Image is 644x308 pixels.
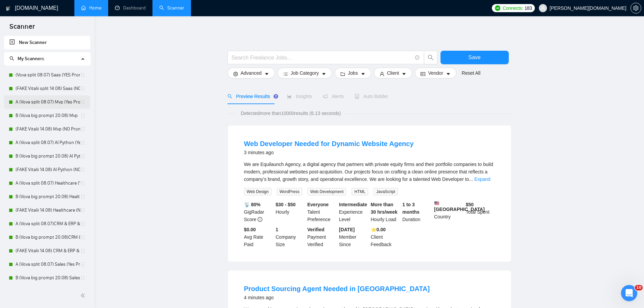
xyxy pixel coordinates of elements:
li: A (Vova split 08.07) Mvp (Yes Prompt 13.08) [4,95,90,109]
a: A (Vova split 08.07) AI Python (Yes Prompt 13.08) [16,136,80,149]
span: JavaScript [374,188,398,195]
li: B (Vova big prompt 20.08) AI Python [4,149,90,163]
li: A (Vova split 08.07) AI Python (Yes Prompt 13.08) [4,136,90,149]
a: A (Vova split 08.07) Mvp (Yes Prompt 13.08) [16,95,80,109]
span: holder [80,275,86,281]
span: setting [233,71,238,76]
a: (FAKE Vitalii 14.08) AI Python (NO Prompt 01.07) [16,163,80,176]
span: caret-down [446,71,451,76]
li: New Scanner [4,36,90,49]
a: A (Vova split 08.07) Sales (Yes Prompt 13.08) [16,258,80,271]
li: (FAKE Vitalii 14.08) Mvp (NO Prompt 01.07) [4,122,90,136]
a: B (Vova big prompt 20.08) AI Python [16,149,80,163]
span: holder [80,208,86,213]
span: double-left [80,292,87,299]
span: holder [80,181,86,186]
span: caret-down [321,71,326,76]
button: search [424,51,437,64]
b: $30 - $50 [276,202,295,207]
span: caret-down [264,71,269,76]
span: holder [80,140,86,145]
span: Alerts [323,94,344,99]
img: upwork-logo.png [495,5,500,11]
a: homeHome [81,5,101,11]
a: Reset All [462,69,480,77]
div: Hourly [274,201,306,223]
span: folder [340,71,345,76]
span: search [9,56,14,61]
img: 🇺🇸 [434,201,439,206]
div: We are Equilaunch Agency, a digital agency that partners with private equity firms and their port... [244,161,495,183]
b: [DATE] [339,227,355,232]
a: B (Vova big prompt 20.08) Healthcare (Yes Prompt 13.08) [16,190,80,204]
span: Insights [287,94,312,99]
span: holder [80,86,86,91]
div: Hourly Load [369,201,401,223]
span: info-circle [258,217,262,222]
li: B (Vova big prompt 20.08) Healthcare (Yes Prompt 13.08) [4,190,90,204]
div: Total Spent [464,201,496,223]
span: We are Equilaunch Agency, a digital agency that partners with private equity firms and their port... [244,162,493,182]
li: (FAKE Vitalii 14.08) CRM & ERP & PMS (NO Prompt 01.07) [4,244,90,258]
span: user [380,71,384,76]
a: (FAKE Vitalii 14.08) Healthcare (NO Prompt 01.07) [16,204,80,217]
span: My Scanners [18,56,44,62]
li: B (Vova big prompt 20.08) Sales [4,271,90,285]
div: Experience Level [338,201,369,223]
span: holder [80,167,86,172]
div: Payment Verified [306,226,338,248]
b: Verified [307,227,325,232]
div: Client Feedback [369,226,401,248]
b: More than 30 hrs/week [371,202,398,215]
span: user [541,6,545,10]
b: 1 [276,227,278,232]
li: B (Vova big prompt 20.08) Mvp [4,109,90,122]
li: (Vova split 08.07) Saas (YES Prompt 13.08) [4,68,90,82]
input: Search Freelance Jobs... [232,53,412,62]
li: (FAKE Vitalii split 14.08) Saas (NO Prompt 01.07) [4,82,90,95]
div: Avg Rate Paid [243,226,275,248]
li: B (Vova big prompt 20.08)CRM & ERP & PMS [4,231,90,244]
span: robot [355,94,359,99]
a: setting [630,5,641,11]
span: holder [80,194,86,199]
div: Tooltip anchor [273,93,279,99]
span: Job Category [291,69,319,77]
b: Intermediate [339,202,367,207]
span: ... [469,176,473,182]
span: 183 [524,4,532,12]
span: Client [387,69,399,77]
a: (FAKE Vitalii 14.08) CRM & ERP & PMS (NO Prompt 01.07) [16,244,80,258]
a: A (Vova split 08.07) Healthcare (Yes Prompt 13.08) [16,176,80,190]
div: Country [433,201,464,223]
span: Detected more than 10000 results (6.13 seconds) [236,110,345,117]
span: caret-down [361,71,365,76]
span: Web Design [244,188,271,195]
span: search [424,54,437,61]
b: [GEOGRAPHIC_DATA] [434,201,485,212]
div: 3 minutes ago [244,148,414,157]
span: Web Development [308,188,347,195]
a: searchScanner [159,5,184,11]
div: Duration [401,201,433,223]
span: Vendor [428,69,443,77]
button: barsJob Categorycaret-down [278,68,332,78]
a: B (Vova big prompt 20.08) Sales [16,271,80,285]
li: (FAKE Vitalii 14.08) Healthcare (NO Prompt 01.07) [4,204,90,217]
div: 4 minutes ago [244,293,430,302]
a: Expand [474,176,490,182]
span: holder [80,248,86,254]
span: holder [80,235,86,240]
span: My Scanners [9,56,44,62]
span: Jobs [348,69,358,77]
button: idcardVendorcaret-down [415,68,456,78]
li: A (Vova split 08.07)CRM & ERP & PMS (Yes Prompt 13.08) [4,217,90,231]
a: Product Sourcing Agent Needed in [GEOGRAPHIC_DATA] [244,285,430,292]
div: Company Size [274,226,306,248]
span: Scanner [4,22,40,36]
div: Member Since [338,226,369,248]
span: holder [80,153,86,159]
span: 10 [635,285,643,290]
span: Preview Results [228,94,276,99]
